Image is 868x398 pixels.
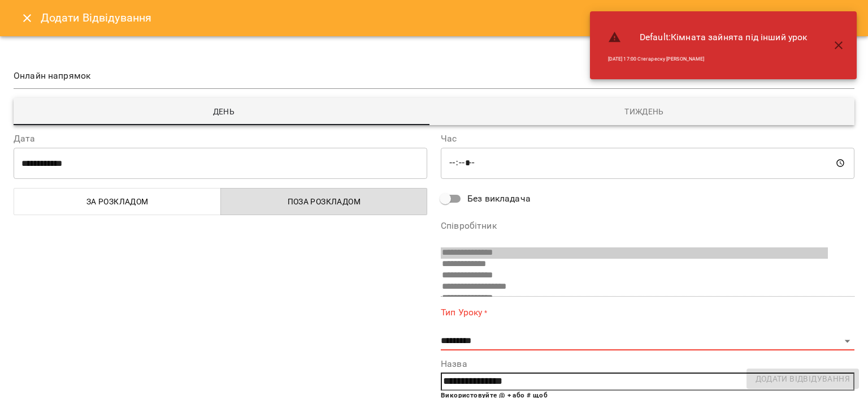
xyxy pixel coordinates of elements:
span: Онлайн напрямок [14,69,841,83]
span: Default : Кімната зайнята під інший урок [640,31,808,44]
label: Дата [14,134,427,143]
span: День [20,105,427,118]
label: Тип Уроку [441,306,854,319]
button: Close [14,5,41,32]
h6: Додати Відвідування [41,9,152,27]
li: [DATE] 17:00 Стегареску [PERSON_NAME] [599,51,817,67]
button: За розкладом [14,188,221,215]
label: Співробітник [441,221,854,230]
span: За розкладом [21,195,214,208]
label: Назва [441,360,854,369]
span: Поза розкладом [228,195,421,208]
span: Тиждень [441,105,848,118]
label: Час [441,134,854,143]
span: Без викладача [467,192,531,206]
div: Онлайн напрямок [14,63,854,89]
button: Поза розкладом [220,188,428,215]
